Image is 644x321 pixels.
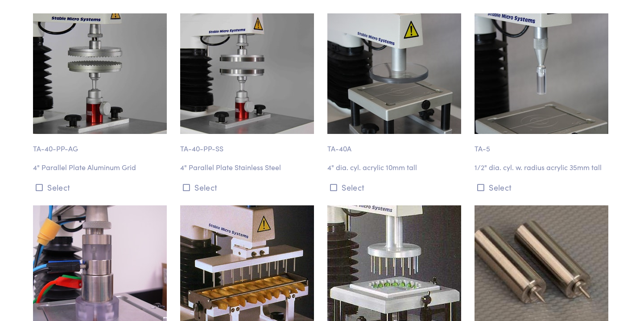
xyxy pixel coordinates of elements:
[327,162,464,173] p: 4" dia. cyl. acrylic 10mm tall
[33,134,169,154] p: TA-40-PP-AG
[475,134,611,154] p: TA-5
[475,180,611,195] button: Select
[327,134,464,154] p: TA-40A
[475,13,608,134] img: cylinder_ta-5_half-inch-diameter.jpg
[327,180,464,195] button: Select
[180,134,317,154] p: TA-40-PP-SS
[327,13,461,134] img: cylinder_ta-40a_4-inch-diameter.jpg
[180,162,317,173] p: 4" Parallel Plate Stainless Steel
[33,13,167,134] img: cylinder_ta-40-pp-ag.jpg
[33,162,169,173] p: 4" Parallel Plate Aluminum Grid
[33,180,169,195] button: Select
[475,162,611,173] p: 1/2" dia. cyl. w. radius acrylic 35mm tall
[180,180,317,195] button: Select
[180,13,314,134] img: cylinder_ta-40-pp-ss.jpg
